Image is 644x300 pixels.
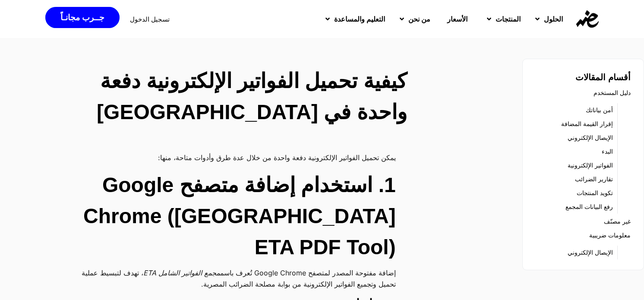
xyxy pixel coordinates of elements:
[586,104,613,116] a: أمن بياناتك
[143,268,220,277] em: مجمع الفواتير الشامل ETA
[568,132,613,144] a: الإيصال الإلكتروني
[69,152,395,163] p: يمكن تحميل الفواتير الإلكترونية دفعة واحدة من خلال عدة طرق وأدوات متاحة، منها:
[60,13,104,22] span: جــرب مجانـاً
[391,8,436,30] a: من نحن
[593,87,631,99] a: دليل المستخدم
[577,187,613,199] a: تكويد المنتجات
[561,118,613,130] a: إقرار القيمة المضافة
[568,246,613,259] a: الإيصال الإلكتروني
[565,201,613,213] a: رفع البيانات المجمع
[496,14,521,24] span: المنتجات
[575,173,613,185] a: تقارير الضرائب
[436,8,478,30] a: الأسعار
[604,215,631,227] a: غير مصنّف
[478,8,527,30] a: المنتجات
[317,8,391,30] a: التعليم والمساعدة
[69,267,395,290] p: إضافة مفتوحة المصدر لمتصفح Google Chrome تُعرف باسم ، تهدف لتبسيط عملية تحميل وتجميع الفواتير الإ...
[69,170,395,263] h2: 1. استخدام إضافة متصفح Google Chrome ([GEOGRAPHIC_DATA] ETA PDF Tool)
[589,229,631,241] a: معلومات ضريبية
[527,8,569,30] a: الحلول
[447,14,467,24] span: الأسعار
[576,10,599,28] img: eDariba
[575,73,631,82] strong: أقسام المقالات
[568,159,613,171] a: الفواتير الإلكترونية
[80,66,407,128] h2: كيفية تحميل الفواتير الإلكترونية دفعة واحدة في [GEOGRAPHIC_DATA]
[45,7,120,28] a: جــرب مجانـاً
[408,14,430,24] span: من نحن
[334,14,385,24] span: التعليم والمساعدة
[602,145,613,158] a: البدء
[130,16,170,22] a: تسجيل الدخول
[544,14,563,24] span: الحلول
